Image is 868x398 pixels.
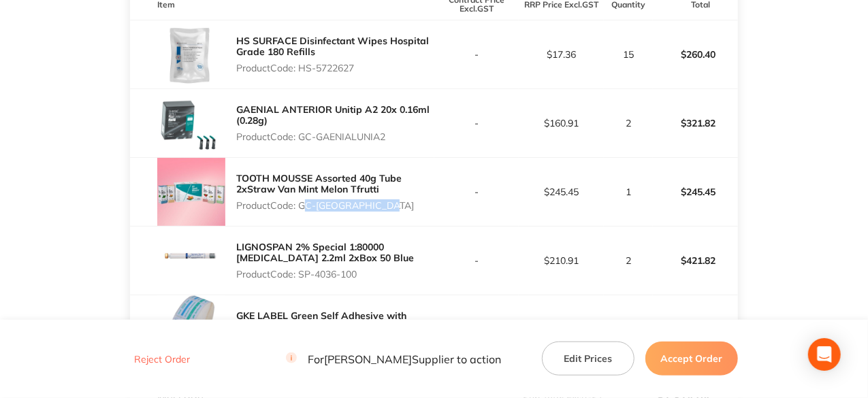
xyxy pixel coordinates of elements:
[645,342,738,376] button: Accept Order
[236,269,434,280] p: Product Code: SP-4036-100
[236,200,434,211] p: Product Code: GC-[GEOGRAPHIC_DATA]
[286,352,501,365] p: For [PERSON_NAME] Supplier to action
[435,186,519,197] p: -
[519,49,603,60] p: $17.36
[130,353,194,365] button: Reject Order
[236,103,430,127] a: GAENIAL ANTERIOR Unitip A2 20x 0.16ml (0.28g)
[519,118,603,129] p: $160.91
[542,342,634,376] button: Edit Prices
[654,244,737,277] p: $421.82
[519,186,603,197] p: $245.45
[157,295,225,363] img: eWFyMmYxMg
[157,227,225,295] img: N3c1ZnBpeg
[236,241,414,264] a: LIGNOSPAN 2% Special 1:80000 [MEDICAL_DATA] 2.2ml 2xBox 50 Blue
[236,310,406,333] a: GKE LABEL Green Self Adhesive with Process Indicator x 750
[519,255,603,266] p: $210.91
[435,255,519,266] p: -
[157,158,225,226] img: d2oxOHo1Yw
[435,49,519,60] p: -
[654,176,737,208] p: $245.45
[654,107,737,139] p: $321.82
[605,49,652,60] p: 15
[435,118,519,129] p: -
[236,131,434,142] p: Product Code: GC-GAENIALUNIA2
[605,186,652,197] p: 1
[605,118,652,129] p: 2
[236,35,429,58] a: HS SURFACE Disinfectant Wipes Hospital Grade 180 Refills
[157,89,225,157] img: bHJweXhnYQ
[654,313,737,346] p: $64.55
[236,63,434,73] p: Product Code: HS-5722627
[236,172,402,195] a: TOOTH MOUSSE Assorted 40g Tube 2xStraw Van Mint Melon Tfrutti
[605,255,652,266] p: 2
[808,338,841,371] div: Open Intercom Messenger
[654,38,737,71] p: $260.40
[157,20,225,88] img: dzd6c2V1bQ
